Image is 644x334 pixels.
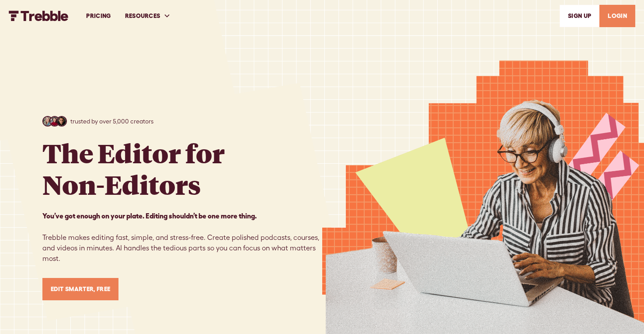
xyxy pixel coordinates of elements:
[125,11,160,21] div: RESOURCES
[79,1,118,31] a: PRICING
[42,211,322,264] p: Trebble makes editing fast, simple, and stress-free. Create polished podcasts, courses, and video...
[70,117,153,126] p: trusted by over 5,000 creators
[9,11,69,21] img: Trebble FM Logo
[9,11,69,21] a: home
[42,137,225,200] h1: The Editor for Non-Editors
[560,5,599,27] a: SIGn UP
[42,278,119,300] a: Edit Smarter, Free
[118,1,178,31] div: RESOURCES
[599,5,635,27] a: LOGIN
[42,212,257,220] strong: You’ve got enough on your plate. Editing shouldn’t be one more thing. ‍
